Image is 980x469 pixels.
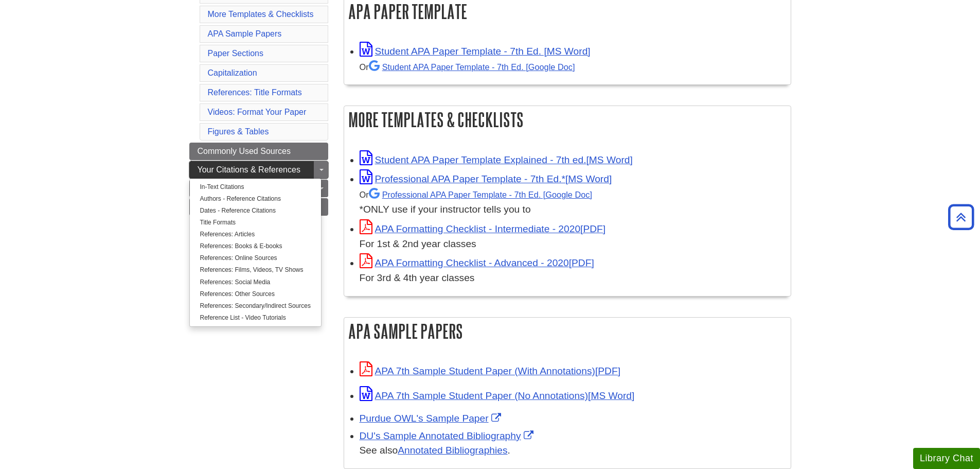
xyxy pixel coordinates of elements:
a: Videos: Format Your Paper [208,108,307,116]
a: Student APA Paper Template - 7th Ed. [Google Doc] [369,62,575,72]
a: Title Formats [190,217,321,229]
a: More Templates & Checklists [208,10,314,19]
a: Link opens in new window [360,154,633,165]
a: References: Title Formats [208,88,302,97]
a: References: Books & E-books [190,240,321,252]
a: Professional APA Paper Template - 7th Ed. [369,190,592,199]
a: Authors - Reference Citations [190,193,321,205]
small: Or [360,62,575,72]
a: Link opens in new window [360,413,504,424]
a: Link opens in new window [360,223,606,234]
a: Link opens in new window [360,366,620,376]
button: Library Chat [913,448,980,469]
a: Link opens in new window [360,46,591,57]
div: For 1st & 2nd year classes [360,237,786,252]
a: References: Films, Videos, TV Shows [190,264,321,276]
a: Dates - Reference Citations [190,205,321,217]
a: References: Secondary/Indirect Sources [190,300,321,312]
a: Link opens in new window [360,390,635,401]
div: *ONLY use if your instructor tells you to [360,187,786,217]
h2: More Templates & Checklists [344,106,791,133]
a: Your Citations & References [189,161,328,179]
a: Annotated Bibliographies [398,445,507,456]
h2: APA Sample Papers [344,318,791,345]
span: Commonly Used Sources [198,147,291,155]
a: Link opens in new window [360,173,612,184]
a: References: Social Media [190,276,321,288]
small: Or [360,190,592,199]
a: Link opens in new window [360,430,536,441]
a: Commonly Used Sources [189,143,328,160]
div: See also . [360,443,786,458]
a: References: Online Sources [190,252,321,264]
a: Link opens in new window [360,257,594,268]
a: APA Sample Papers [208,29,282,38]
a: Back to Top [945,210,977,224]
a: References: Articles [190,229,321,240]
a: In-Text Citations [190,181,321,193]
a: Reference List - Video Tutorials [190,312,321,324]
a: Paper Sections [208,49,264,58]
div: For 3rd & 4th year classes [360,271,786,286]
a: References: Other Sources [190,288,321,300]
span: Your Citations & References [198,165,300,174]
a: Capitalization [208,68,257,77]
a: Figures & Tables [208,127,269,136]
